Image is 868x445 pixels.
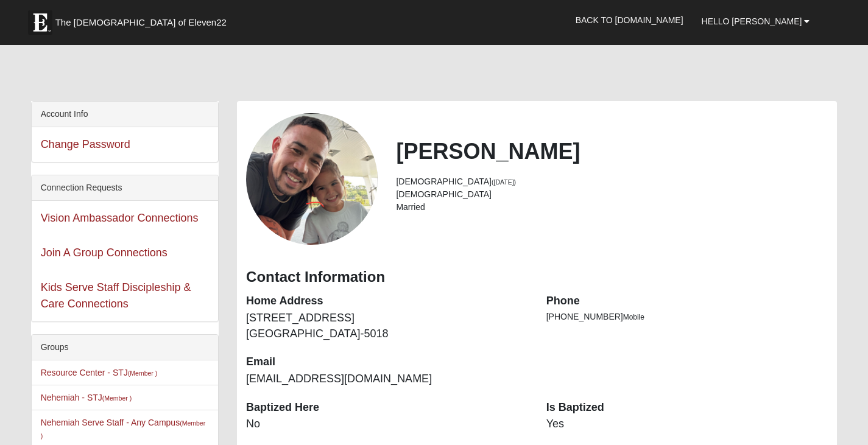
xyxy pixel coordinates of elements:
[41,138,130,150] a: Change Password
[32,175,218,201] div: Connection Requests
[546,400,828,416] dt: Is Baptized
[546,293,828,309] dt: Phone
[55,16,227,29] span: The [DEMOGRAPHIC_DATA] of Eleven22
[246,310,528,342] dd: [STREET_ADDRESS] [GEOGRAPHIC_DATA]-5018
[396,188,828,201] li: [DEMOGRAPHIC_DATA]
[546,416,828,432] dd: Yes
[396,201,828,214] li: Married
[246,268,828,286] h3: Contact Information
[22,4,266,35] a: The [DEMOGRAPHIC_DATA] of Eleven22
[693,6,819,37] a: Hello [PERSON_NAME]
[246,354,528,370] dt: Email
[41,368,158,377] a: Resource Center - STJ(Member )
[623,313,644,321] span: Mobile
[396,138,828,164] h2: [PERSON_NAME]
[246,400,528,416] dt: Baptized Here
[246,416,528,432] dd: No
[128,370,157,377] small: (Member )
[41,418,206,440] a: Nehemiah Serve Staff - Any Campus(Member )
[32,102,218,127] div: Account Info
[32,335,218,360] div: Groups
[566,5,693,35] a: Back to [DOMAIN_NAME]
[41,212,199,224] a: Vision Ambassador Connections
[702,16,802,26] span: Hello [PERSON_NAME]
[41,281,191,310] a: Kids Serve Staff Discipleship & Care Connections
[41,247,168,259] a: Join A Group Connections
[246,371,528,387] dd: [EMAIL_ADDRESS][DOMAIN_NAME]
[102,394,132,402] small: (Member )
[546,310,828,323] li: [PHONE_NUMBER]
[28,10,52,35] img: Eleven22 logo
[492,178,516,186] small: ([DATE])
[41,393,132,402] a: Nehemiah - STJ(Member )
[246,113,378,245] a: View Fullsize Photo
[246,293,528,309] dt: Home Address
[396,175,828,188] li: [DEMOGRAPHIC_DATA]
